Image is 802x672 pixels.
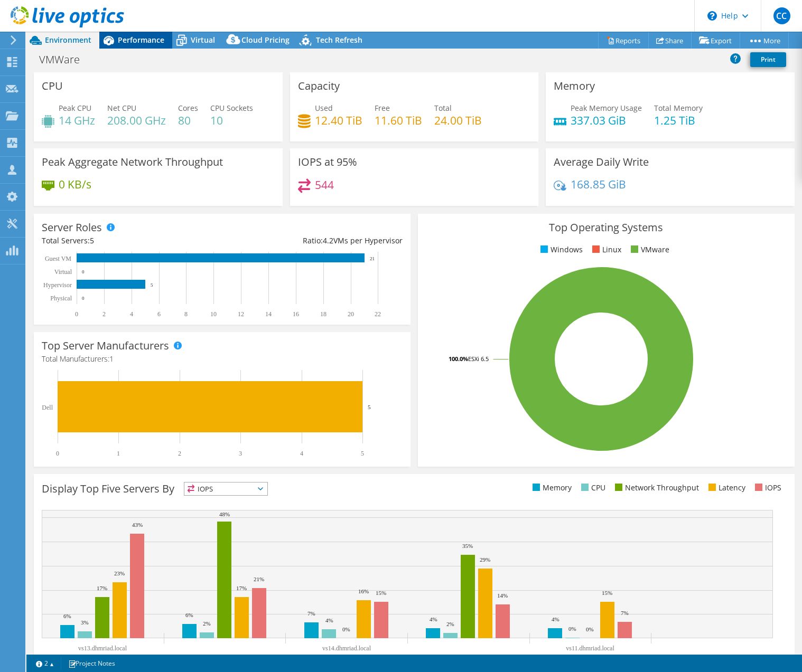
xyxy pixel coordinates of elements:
h3: Capacity [298,80,340,92]
li: CPU [579,482,605,494]
text: 12 [238,310,244,318]
a: 2 [29,657,61,670]
h4: 544 [315,179,334,191]
span: 1 [109,354,114,364]
text: 2 [178,450,181,457]
text: 0 [82,296,85,301]
a: Project Notes [61,657,123,670]
text: 6 [157,310,161,318]
h1: VMWare [34,54,96,65]
text: 16 [293,310,299,318]
span: Cores [178,103,198,113]
h3: Server Roles [42,222,102,233]
span: Free [375,103,390,113]
text: 16% [358,588,369,594]
text: Virtual [54,268,72,276]
span: Total Memory [654,103,703,113]
li: Linux [590,244,621,255]
text: 17% [97,585,107,591]
h4: 11.60 TiB [375,115,422,126]
h3: Memory [554,80,595,92]
text: 18 [320,310,327,318]
span: 4.2 [323,235,333,245]
text: 6% [185,612,193,618]
h3: IOPS at 95% [298,156,357,168]
text: 23% [114,570,125,576]
text: 22 [375,310,381,318]
text: 2% [203,620,211,627]
li: Memory [530,482,572,494]
text: 21 [370,256,375,261]
text: 15% [376,590,386,596]
tspan: 100.0% [449,355,468,363]
text: 4% [552,616,559,622]
h4: 168.85 GiB [571,178,626,190]
h3: Average Daily Write [554,156,649,168]
text: 10 [210,310,217,318]
text: 1 [117,450,120,457]
span: Used [315,103,333,113]
h4: 10 [210,115,253,126]
span: 5 [90,235,94,245]
span: Total [434,103,452,113]
h3: Top Server Manufacturers [42,340,169,352]
h4: 0 KB/s [59,178,91,190]
text: 3% [81,619,89,626]
h4: Total Manufacturers: [42,353,403,365]
text: 5 [361,450,364,457]
span: CC [773,7,790,24]
text: 48% [219,511,230,517]
text: 15% [602,590,612,596]
span: Cloud Pricing [241,35,290,45]
text: 21% [254,576,264,582]
span: Performance [118,35,164,45]
text: vs11.dhmriad.local [566,645,614,652]
text: Dell [42,404,53,411]
span: Tech Refresh [316,35,362,45]
span: Net CPU [107,103,136,113]
h3: Top Operating Systems [426,222,787,233]
li: IOPS [752,482,781,494]
text: Physical [50,295,72,302]
text: 0 [56,450,59,457]
text: 3 [239,450,242,457]
text: 8 [184,310,188,318]
span: CPU Sockets [210,103,253,113]
text: 4% [430,616,437,622]
text: Guest VM [45,255,71,262]
text: 2 [102,310,106,318]
text: 35% [462,543,473,549]
text: Hypervisor [43,281,72,289]
text: vs13.dhmriad.local [78,645,127,652]
h4: 14 GHz [59,115,95,126]
text: 29% [480,556,490,563]
h4: 12.40 TiB [315,115,362,126]
text: 0% [586,626,594,632]
text: 0% [568,626,576,632]
text: 14 [265,310,272,318]
a: Export [691,32,740,49]
text: 5 [151,282,153,288]
text: 6% [63,613,71,619]
li: Windows [538,244,583,255]
text: 4 [300,450,303,457]
a: More [740,32,789,49]
li: Network Throughput [612,482,699,494]
span: Virtual [191,35,215,45]
h4: 1.25 TiB [654,115,703,126]
h4: 24.00 TiB [434,115,482,126]
a: Print [750,52,786,67]
h4: 80 [178,115,198,126]
div: Total Servers: [42,235,222,247]
li: Latency [706,482,745,494]
a: Reports [598,32,649,49]
h3: CPU [42,80,63,92]
h4: 208.00 GHz [107,115,166,126]
text: 0% [342,626,350,632]
span: IOPS [184,482,267,495]
text: 0 [75,310,78,318]
text: 20 [348,310,354,318]
text: 0 [82,269,85,275]
text: 7% [307,610,315,617]
a: Share [648,32,692,49]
